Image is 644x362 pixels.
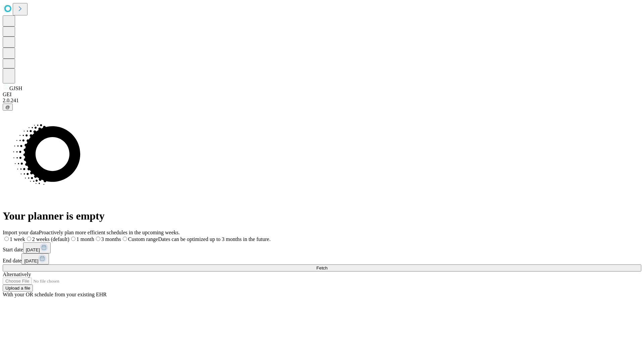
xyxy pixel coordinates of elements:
input: 1 week [4,237,9,241]
button: [DATE] [21,253,49,264]
input: 3 months [96,237,100,241]
span: GJSH [9,85,22,91]
span: Custom range [128,236,158,242]
button: [DATE] [23,242,51,253]
span: Dates can be optimized up to 3 months in the future. [158,236,270,242]
span: Fetch [316,265,327,270]
span: Proactively plan more efficient schedules in the upcoming weeks. [39,230,180,235]
span: Import your data [3,230,39,235]
span: 3 months [101,236,121,242]
span: With your OR schedule from your existing EHR [3,292,107,297]
span: Alternatively [3,271,31,277]
button: Fetch [3,264,641,271]
div: End date [3,253,641,264]
span: 1 week [10,236,25,242]
input: 2 weeks (default) [27,237,31,241]
input: 1 month [71,237,75,241]
span: 2 weeks (default) [32,236,69,242]
div: Start date [3,242,641,253]
h1: Your planner is empty [3,210,641,222]
div: 2.0.241 [3,98,641,104]
input: Custom rangeDates can be optimized up to 3 months in the future. [123,237,127,241]
button: Upload a file [3,285,33,292]
div: GEI [3,92,641,98]
span: [DATE] [24,258,38,263]
span: @ [5,105,10,110]
span: [DATE] [26,247,40,252]
button: @ [3,104,13,111]
span: 1 month [76,236,94,242]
